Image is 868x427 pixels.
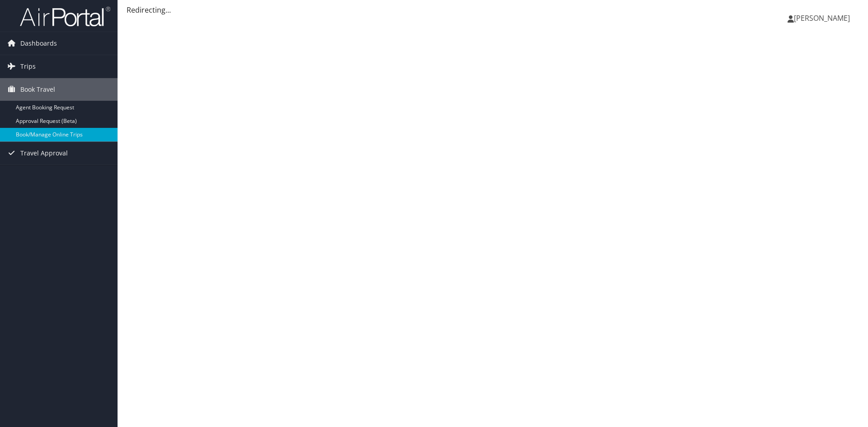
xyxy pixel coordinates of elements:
[788,5,859,32] a: [PERSON_NAME]
[20,55,36,78] span: Trips
[20,78,55,101] span: Book Travel
[20,32,57,55] span: Dashboards
[794,13,850,23] span: [PERSON_NAME]
[20,6,110,27] img: airportal-logo.png
[20,142,68,164] span: Travel Approval
[127,5,859,15] div: Redirecting...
